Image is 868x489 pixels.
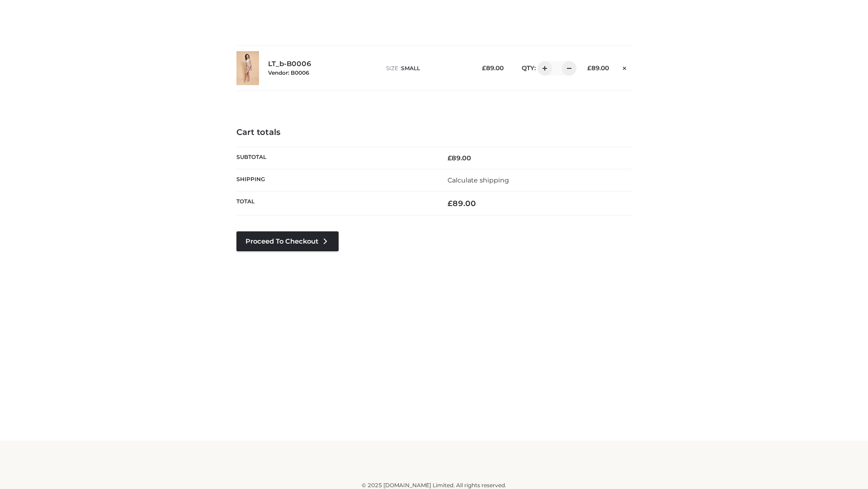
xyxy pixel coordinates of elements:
th: Shipping [236,169,434,191]
span: SMALL [401,65,420,72]
a: Proceed to Checkout [236,231,339,251]
div: QTY: [513,61,573,76]
th: Total [236,192,434,216]
bdi: 89.00 [448,199,476,208]
bdi: 89.00 [482,64,504,72]
small: Vendor: B0006 [268,69,309,76]
p: size : [386,64,468,72]
h4: Cart totals [236,128,632,138]
a: Calculate shipping [448,176,509,184]
bdi: 89.00 [448,154,471,162]
img: LT_b-B0006 - SMALL [236,51,259,85]
th: Subtotal [236,147,434,169]
span: £ [482,64,486,72]
span: £ [448,199,453,208]
a: Remove this item [618,61,632,73]
bdi: 89.00 [587,64,609,72]
span: £ [448,154,452,162]
span: £ [587,64,591,72]
a: LT_b-B0006 [268,60,311,68]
